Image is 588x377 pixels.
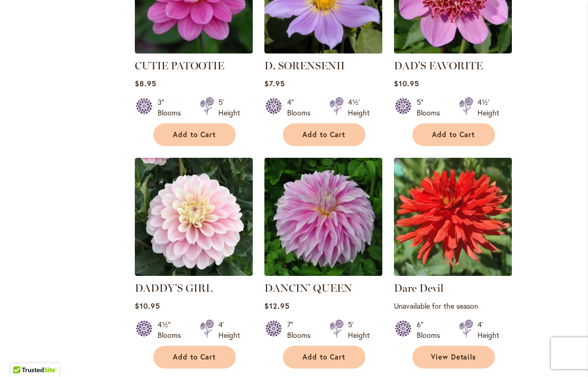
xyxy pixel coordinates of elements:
a: Dare Devil [394,282,444,295]
div: 5' Height [348,320,370,341]
div: 5' Height [218,97,240,119]
span: $10.95 [394,79,419,89]
button: Add to Cart [153,346,236,369]
span: Add to Cart [302,131,346,140]
div: 7" Blooms [287,320,317,341]
a: DAD'S FAVORITE [394,46,512,56]
img: DADDY'S GIRL [135,158,253,276]
button: Add to Cart [412,124,495,147]
a: Dare Devil [394,268,512,279]
iframe: Launch Accessibility Center [8,339,38,369]
a: DADDY'S GIRL [135,282,213,295]
div: 6" Blooms [417,320,446,341]
a: Dancin' Queen [264,268,382,279]
span: Add to Cart [173,131,216,140]
span: $8.95 [135,79,157,89]
a: D. SORENSENII [264,46,382,56]
div: 4½" Blooms [158,320,187,341]
a: DADDY'S GIRL [135,268,253,279]
span: View Details [431,353,476,362]
a: CUTIE PATOOTIE [135,60,224,73]
button: Add to Cart [153,124,236,147]
span: $7.95 [264,79,285,89]
a: D. SORENSENII [264,60,345,73]
img: Dancin' Queen [264,158,382,276]
div: 4½' Height [477,97,499,119]
span: $12.95 [264,301,290,311]
div: 4' Height [218,320,240,341]
span: Add to Cart [302,353,346,362]
a: DANCIN' QUEEN [264,282,352,295]
a: DAD'S FAVORITE [394,60,483,73]
button: Add to Cart [283,346,365,369]
img: Dare Devil [394,158,512,276]
p: Unavailable for the season [394,301,512,311]
span: Add to Cart [432,131,475,140]
div: 3" Blooms [158,97,187,119]
span: Add to Cart [173,353,216,362]
span: $10.95 [135,301,160,311]
div: 4' Height [477,320,499,341]
button: Add to Cart [283,124,365,147]
div: 4" Blooms [287,97,317,119]
div: 5" Blooms [417,97,446,119]
a: CUTIE PATOOTIE [135,46,253,56]
div: 4½' Height [348,97,370,119]
a: View Details [412,346,495,369]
